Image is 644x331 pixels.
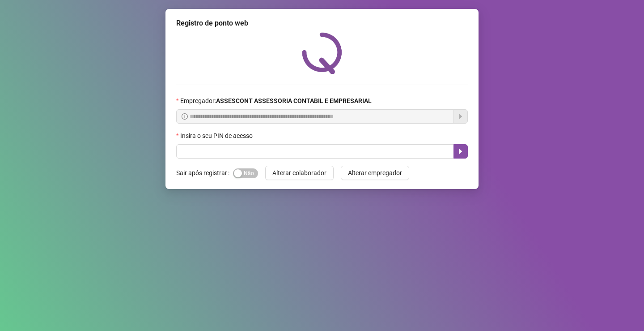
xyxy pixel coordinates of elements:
[341,166,409,180] button: Alterar empregador
[176,166,233,180] label: Sair após registrar
[457,148,464,155] span: caret-right
[182,113,188,120] span: info-circle
[348,168,402,178] span: Alterar empregador
[216,97,372,104] strong: ASSESCONT ASSESSORIA CONTABIL E EMPRESARIAL
[265,166,334,180] button: Alterar colaborador
[176,18,468,29] div: Registro de ponto web
[302,32,342,74] img: QRPoint
[180,96,372,106] span: Empregador :
[176,131,258,141] label: Insira o seu PIN de acesso
[272,168,326,178] span: Alterar colaborador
